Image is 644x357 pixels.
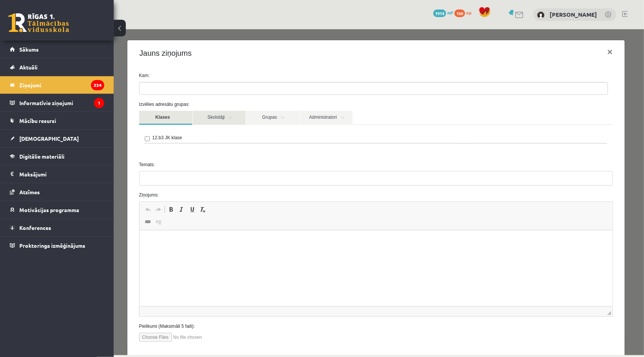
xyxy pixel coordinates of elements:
[26,201,499,277] iframe: Rich Text Editor, wiswyg-editor-47433799299500-1760035060-426
[454,9,475,16] a: 160 xp
[39,105,69,112] label: 12.b3 JK klase
[19,76,104,94] legend: Ziņojumi
[19,153,64,160] span: Digitālie materiāli
[84,175,94,185] a: Remove Format
[39,175,50,185] a: Redo (Ctrl+Y)
[10,148,104,165] a: Digitālie materiāli
[20,132,505,139] label: Temats:
[19,64,38,71] span: Aktuāli
[10,201,104,219] a: Motivācijas programma
[10,183,104,201] a: Atzīmes
[433,9,446,17] span: 1914
[20,162,505,169] label: Ziņojums:
[10,41,104,58] a: Sākums
[466,9,471,16] span: xp
[8,13,69,32] a: Rīgas 1. Tālmācības vidusskola
[20,294,505,300] label: Pielikumi (Maksimāli 5 faili):
[10,165,104,183] a: Maksājumi
[73,175,84,185] a: Underline (Ctrl+U)
[19,224,51,231] span: Konferences
[19,242,85,249] span: Proktoringa izmēģinājums
[494,282,497,286] span: Drag to resize
[19,189,40,195] span: Atzīmes
[52,175,63,185] a: Bold (Ctrl+B)
[550,11,597,18] a: [PERSON_NAME]
[19,206,79,213] span: Motivācijas programma
[433,9,453,16] a: 1914 mP
[10,58,104,76] a: Aktuāli
[19,46,39,53] span: Sākums
[39,188,50,198] a: Unlink
[447,9,453,16] span: mP
[20,43,505,50] label: Kam:
[91,80,104,90] i: 334
[29,175,39,185] a: Undo (Ctrl+Z)
[29,188,39,198] a: Link (Ctrl+K)
[10,219,104,236] a: Konferences
[132,82,185,96] a: Grupas
[19,165,104,183] legend: Maksājumi
[26,18,78,30] h4: Jauns ziņojums
[19,94,104,112] legend: Informatīvie ziņojumi
[487,12,505,33] button: ×
[79,82,132,96] a: Skolotāji
[10,94,104,112] a: Informatīvie ziņojumi1
[19,117,56,124] span: Mācību resursi
[20,72,505,79] label: Izvēlies adresātu grupas:
[94,98,104,108] i: 1
[186,82,239,96] a: Administratori
[10,237,104,254] a: Proktoringa izmēģinājums
[19,135,79,142] span: [DEMOGRAPHIC_DATA]
[63,175,73,185] a: Italic (Ctrl+I)
[454,9,465,17] span: 160
[10,76,104,94] a: Ziņojumi334
[537,11,545,19] img: Feliks Vladimirovs
[10,112,104,129] a: Mācību resursi
[25,82,78,96] a: Klases
[10,130,104,147] a: [DEMOGRAPHIC_DATA]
